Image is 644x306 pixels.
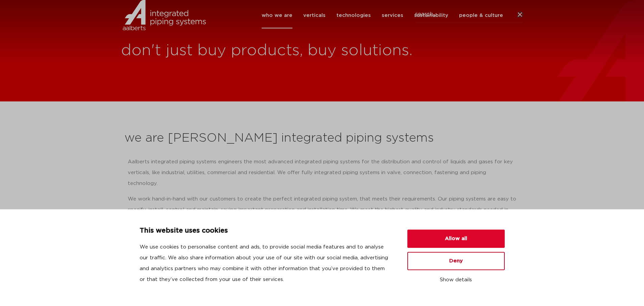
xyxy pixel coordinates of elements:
[336,2,371,28] a: technologies
[382,2,403,28] a: services
[407,274,505,286] button: Show details
[140,242,391,285] p: We use cookies to personalise content and ads, to provide social media features and to analyse ou...
[262,2,503,28] nav: Menu
[303,2,326,28] a: verticals
[459,2,503,28] a: people & culture
[128,194,517,226] p: We work hand-in-hand with our customers to create the perfect integrated piping system, that meet...
[262,2,292,28] a: who we are
[128,157,517,189] p: Aalberts integrated piping systems engineers the most advanced integrated piping systems for the ...
[407,252,505,270] button: Deny
[407,230,505,248] button: Allow all
[140,226,391,236] p: This website uses cookies
[124,130,520,146] h2: we are [PERSON_NAME] integrated piping systems
[414,2,448,28] a: sustainability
